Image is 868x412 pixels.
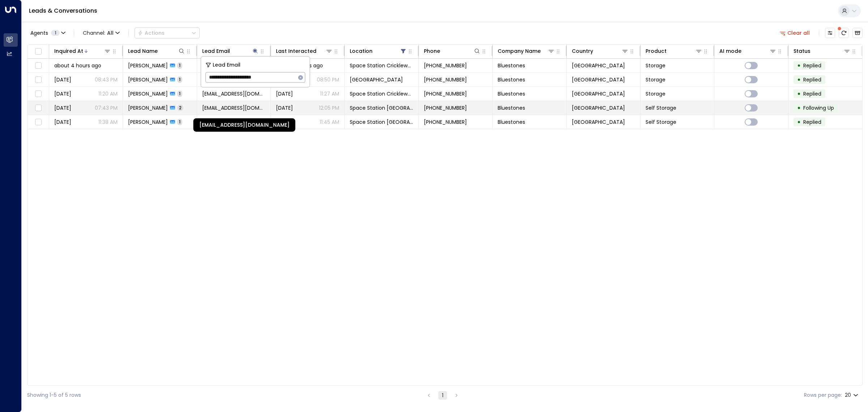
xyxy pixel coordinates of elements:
span: Storage [646,90,665,97]
div: Inquired At [54,47,111,55]
div: • [797,73,801,86]
span: United Kingdom [572,90,625,97]
span: Self Storage [646,118,676,126]
span: Toggle select all [34,47,43,56]
button: Clear all [777,28,813,38]
p: 07:43 PM [95,104,118,112]
div: Lead Email [202,47,259,55]
div: Company Name [498,47,541,55]
span: Channel: [80,28,123,38]
div: Lead Email [202,47,230,55]
span: Space Station Cricklewood [350,90,413,97]
span: Jun 16, 2025 [54,76,71,83]
div: Company Name [498,47,554,55]
span: Bluestones [498,90,525,97]
div: Phone [424,47,440,55]
div: Country [572,47,629,55]
span: Space Station Brentford [350,118,413,126]
div: Status [793,47,810,55]
span: +441923645332 [424,90,467,97]
span: Replied [803,62,821,69]
p: 11:27 AM [320,90,339,97]
span: Jun 14, 2025 [276,90,293,97]
span: +441923645332 [424,76,467,83]
p: 11:20 AM [98,90,118,97]
span: 1 [177,119,182,125]
div: • [797,102,801,114]
div: • [797,88,801,100]
span: +441923645332 [424,62,467,69]
div: Status [793,47,851,55]
span: 1 [51,30,60,36]
div: Country [572,47,593,55]
button: Channel:All [80,28,123,38]
div: • [797,59,801,72]
span: Peter Wilson [128,62,168,69]
p: 12:05 PM [319,104,339,112]
button: Archived Leads [852,28,863,38]
span: Following Up [803,104,834,112]
p: 08:43 PM [95,76,118,83]
span: 2 [177,105,183,111]
span: 1 [177,62,182,68]
div: Button group with a nested menu [135,28,200,38]
button: Agents1 [27,28,68,38]
span: +441923645332 [424,118,467,126]
span: Toggle select row [34,118,43,127]
span: Replied [803,76,821,83]
button: Actions [135,28,200,38]
span: Space Station Swiss Cottage [350,104,413,112]
div: Actions [138,30,165,36]
div: Location [350,47,373,55]
span: Space Station Stirchley [350,76,403,83]
span: United Kingdom [572,118,625,126]
span: Jun 14, 2025 [54,90,71,97]
button: page 1 [438,391,447,400]
span: Self Storage [646,104,676,112]
span: 1 [177,76,182,83]
button: Customize [825,28,835,38]
span: United Kingdom [572,104,625,112]
span: Lead Email [213,61,241,69]
span: Bluestones [498,62,525,69]
span: Toggle select row [34,75,43,84]
span: May 19, 2025 [276,104,293,112]
span: Toggle select row [34,61,43,70]
span: +441923645332 [424,104,467,112]
div: Last Interacted [276,47,333,55]
span: Toggle select row [34,89,43,98]
span: Bluestones [498,76,525,83]
span: wilsonkop@greenblue.com [202,104,265,112]
span: May 15, 2025 [54,104,71,112]
span: Peter Wilson [128,76,168,83]
div: AI mode [719,47,776,55]
span: wilsonkop@greenblue.com [202,90,265,97]
div: AI mode [719,47,741,55]
span: Peter Wilson [128,118,168,126]
span: Peter Wilson [128,90,168,97]
span: May 15, 2025 [54,118,71,126]
span: Replied [803,118,821,126]
div: • [797,116,801,128]
div: Lead Name [128,47,185,55]
span: about 4 hours ago [54,62,101,69]
div: Lead Name [128,47,158,55]
span: Agents [30,30,48,35]
span: Bluestones [498,118,525,126]
div: Product [646,47,667,55]
span: Peter Wilson [128,104,168,112]
div: Inquired At [54,47,83,55]
span: 1 [177,91,182,97]
span: United Kingdom [572,62,625,69]
div: Phone [424,47,481,55]
div: Last Interacted [276,47,316,55]
div: 20 [845,390,860,400]
div: Location [350,47,407,55]
span: Toggle select row [34,104,43,113]
span: United Kingdom [572,76,625,83]
nav: pagination navigation [424,391,461,400]
div: Showing 1-5 of 5 rows [27,391,81,399]
span: Space Station Cricklewood [350,62,413,69]
span: All [107,30,114,36]
div: [EMAIL_ADDRESS][DOMAIN_NAME] [193,118,295,132]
